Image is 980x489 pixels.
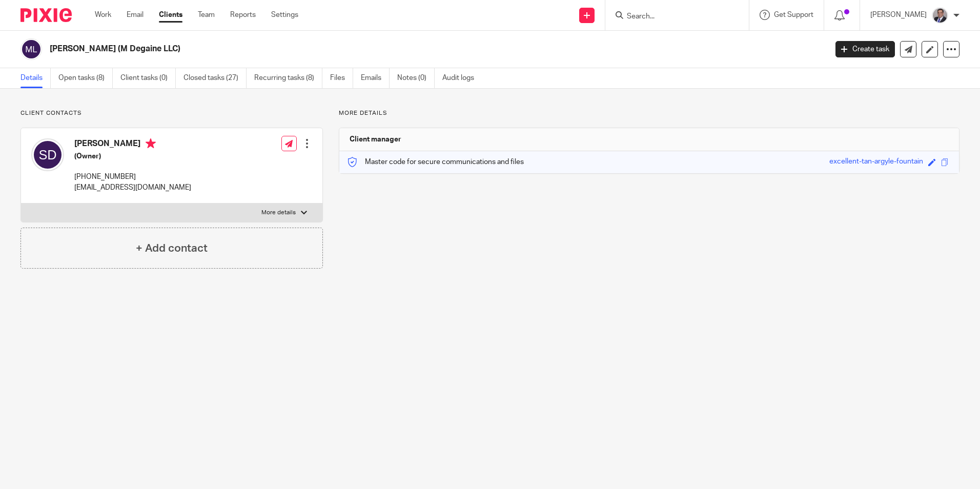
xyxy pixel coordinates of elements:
a: Settings [271,10,298,20]
i: Primary [146,138,156,149]
h4: [PERSON_NAME] [74,138,191,151]
a: Notes (0) [397,68,435,88]
a: Clients [159,10,182,20]
a: Email [127,10,144,20]
a: Recurring tasks (8) [254,68,322,88]
img: svg%3E [31,138,64,171]
h5: (Owner) [74,151,191,161]
p: [PHONE_NUMBER] [74,172,191,182]
a: Open tasks (8) [58,68,113,88]
a: Client tasks (0) [120,68,176,88]
a: Create task [835,41,895,57]
a: Reports [230,10,256,20]
span: Copy to clipboard [941,158,949,166]
a: Edit client [922,41,938,57]
p: [EMAIL_ADDRESS][DOMAIN_NAME] [74,182,191,193]
a: Audit logs [442,68,482,88]
p: More details [261,209,296,217]
h3: Client manager [350,134,401,145]
p: [PERSON_NAME] [870,10,927,20]
img: Pixie [21,8,72,22]
a: Closed tasks (27) [183,68,247,88]
p: More details [339,109,959,117]
span: Get Support [774,11,813,18]
input: Search [626,12,718,22]
img: thumbnail_IMG_0720.jpg [932,7,948,24]
a: Details [21,68,51,88]
a: Send new email [900,41,916,57]
a: Emails [361,68,390,88]
img: svg%3E [21,38,42,60]
h4: + Add contact [136,240,208,256]
p: Client contacts [21,109,323,117]
span: Edit code [928,158,936,166]
a: Work [95,10,111,20]
a: Team [198,10,215,20]
p: Master code for secure communications and files [347,157,524,167]
h2: [PERSON_NAME] (M Degaine LLC) [50,44,666,54]
div: excellent-tan-argyle-fountain [829,156,923,168]
a: Files [330,68,353,88]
